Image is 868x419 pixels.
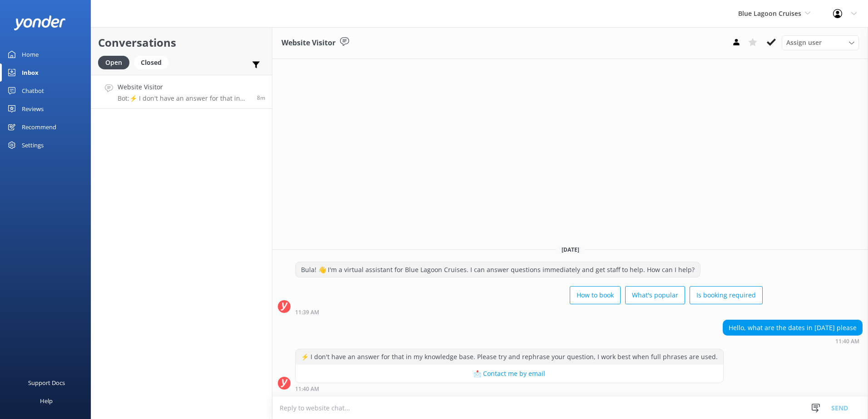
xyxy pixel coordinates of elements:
span: Assign user [786,38,822,48]
div: ⚡ I don't have an answer for that in my knowledge base. Please try and rephrase your question, I ... [296,349,723,365]
div: Sep 12 2025 11:40am (UTC +12:00) Pacific/Auckland [723,338,863,344]
button: Is booking required [690,286,763,304]
span: Sep 12 2025 11:40am (UTC +12:00) Pacific/Auckland [257,94,265,102]
img: yonder-white-logo.png [14,15,66,30]
strong: 11:39 AM [295,310,319,315]
button: 📩 Contact me by email [296,365,723,383]
div: Recommend [22,118,56,136]
div: Sep 12 2025 11:39am (UTC +12:00) Pacific/Auckland [295,309,763,315]
a: Closed [134,57,173,67]
div: Assign User [782,35,859,50]
div: Closed [134,56,168,69]
div: Reviews [22,100,44,118]
div: Settings [22,136,44,154]
div: Sep 12 2025 11:40am (UTC +12:00) Pacific/Auckland [295,385,724,392]
div: Hello, what are the dates in [DATE] please [723,320,862,336]
div: Open [98,56,129,69]
a: Open [98,57,134,67]
h4: Website Visitor [118,82,250,92]
a: Website VisitorBot:⚡ I don't have an answer for that in my knowledge base. Please try and rephras... [91,75,272,109]
div: Help [40,392,53,410]
span: [DATE] [556,246,585,253]
strong: 11:40 AM [835,339,859,344]
button: What's popular [625,286,685,304]
strong: 11:40 AM [295,386,319,392]
span: Blue Lagoon Cruises [738,9,801,18]
div: Bula! 👋 I'm a virtual assistant for Blue Lagoon Cruises. I can answer questions immediately and g... [296,262,700,278]
button: How to book [570,286,621,304]
div: Chatbot [22,82,44,100]
p: Bot: ⚡ I don't have an answer for that in my knowledge base. Please try and rephrase your questio... [118,94,250,102]
h3: Website Visitor [281,37,335,49]
div: Home [22,45,39,63]
div: Support Docs [28,374,65,392]
div: Inbox [22,63,39,82]
h2: Conversations [98,34,265,51]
